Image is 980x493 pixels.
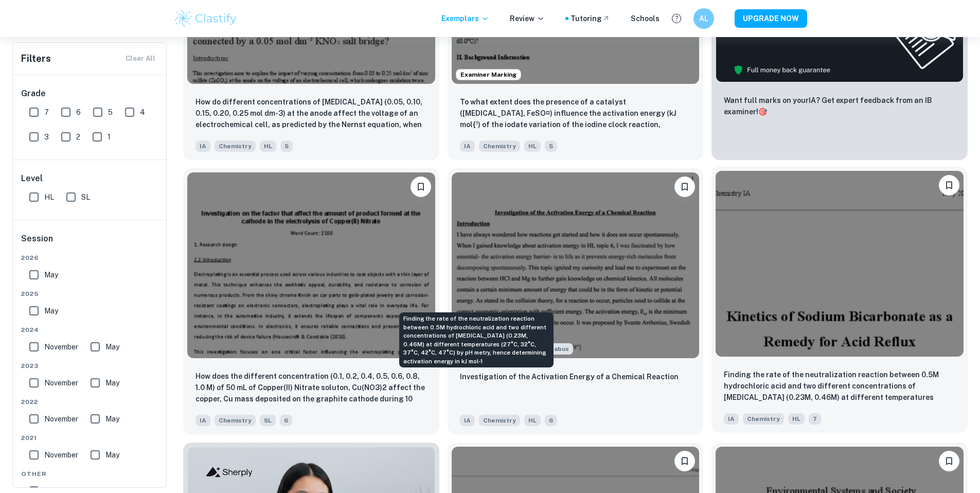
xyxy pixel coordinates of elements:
a: Schools [631,13,660,24]
span: Examiner Marking [456,70,521,79]
span: SL [81,191,90,203]
span: HL [788,413,805,425]
span: 2023 [21,361,159,371]
span: Chemistry [479,140,520,152]
span: HL [524,140,541,152]
img: Clastify logo [173,8,239,29]
span: Chemistry [743,413,784,425]
span: 1 [108,131,111,143]
span: IA [460,415,475,426]
button: UPGRADE NOW [735,9,807,28]
span: May [105,341,119,353]
h6: AL [698,13,709,24]
img: Chemistry IA example thumbnail: How does the different concentration (0. [187,172,435,358]
button: Bookmark [939,451,959,471]
a: Tutoring [571,13,610,24]
span: 5 [108,107,113,118]
span: 2 [76,131,80,143]
span: Other [21,469,159,479]
h6: Session [21,233,159,253]
button: AL [693,8,714,29]
span: 🎯 [758,108,767,116]
span: May [44,305,58,316]
p: Finding the rate of the neutralization reaction between 0.5M hydrochloric acid and two different ... [724,369,955,404]
span: 6 [76,107,81,118]
span: 2026 [21,253,159,262]
span: 4 [140,107,145,118]
span: Chemistry [215,140,256,152]
span: HL [524,415,541,426]
p: How do different concentrations of Zinc Sulfate (0.05, 0.10, 0.15, 0.20, 0.25 mol dm-3) at the an... [195,96,427,131]
p: Exemplars [441,13,489,24]
span: IA [460,140,475,152]
span: 6 [280,415,292,426]
div: Finding the rate of the neutralization reaction between 0.5M hydrochloric acid and two different ... [399,312,554,367]
h6: Filters [21,51,51,66]
span: November [44,377,78,389]
p: Want full marks on your IA ? Get expert feedback from an IB examiner! [724,95,955,117]
a: BookmarkHow does the different concentration (0.1, 0.2, 0.4, 0.5, 0.6, 0.8, 1.0 M) of 50 mL of Co... [183,168,439,434]
button: Help and Feedback [668,10,685,27]
span: IA [724,413,739,425]
span: 5 [280,140,293,152]
p: Review [510,13,545,24]
span: 7 [44,107,49,118]
span: May [105,377,119,389]
span: SL [260,415,276,426]
span: November [44,341,78,353]
span: 2021 [21,433,159,443]
span: 2022 [21,397,159,407]
span: May [105,449,119,461]
span: May [44,269,58,280]
h6: Level [21,172,159,185]
p: To what extent does the presence of a catalyst (Iron(II) Sulfate, FeSO¤) influence the activation... [460,96,691,131]
span: IA [195,415,210,426]
span: Chemistry [479,415,520,426]
span: 2025 [21,289,159,298]
button: Bookmark [674,451,695,471]
span: HL [260,140,276,152]
span: 5 [545,140,557,152]
span: IA [195,140,210,152]
span: November [44,413,78,425]
p: How does the different concentration (0.1, 0.2, 0.4, 0.5, 0.6, 0.8, 1.0 M) of 50 mL of Copper(II)... [195,371,427,406]
h6: Grade [21,87,159,100]
p: Investigation of the Activation Energy of a Chemical Reaction [460,371,679,382]
span: 7 [809,413,821,425]
span: 6 [545,415,557,426]
a: BookmarkFinding the rate of the neutralization reaction between 0.5M hydrochloric acid and two di... [711,168,968,434]
a: Examiner MarkingStarting from the May 2025 session, the Chemistry IA requirements have changed. I... [448,168,704,434]
span: November [44,449,78,461]
button: Bookmark [674,177,695,197]
span: May [105,413,119,425]
img: Chemistry IA example thumbnail: Investigation of the Activation Energy o [452,172,700,358]
button: Bookmark [411,177,431,197]
button: Bookmark [939,175,959,196]
img: Chemistry IA example thumbnail: Finding the rate of the neutralization r [716,171,964,357]
span: 2024 [21,325,159,334]
span: HL [44,191,54,203]
span: Chemistry [215,415,256,426]
span: 3 [44,131,49,143]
